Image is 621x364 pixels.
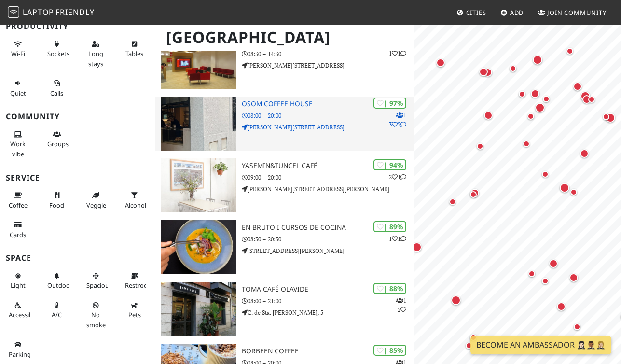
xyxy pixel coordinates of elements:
[555,300,567,313] div: Map marker
[242,162,414,170] h3: yasemin&tuncel café
[125,49,143,58] span: Work-friendly tables
[571,80,584,93] div: Map marker
[373,283,406,294] div: | 88%
[373,159,406,170] div: | 94%
[507,63,519,74] div: Map marker
[568,186,580,198] div: Map marker
[161,97,236,151] img: Osom Coffee House
[510,8,524,17] span: Add
[540,93,552,105] div: Map marker
[47,49,69,58] span: Power sockets
[128,310,141,319] span: Pet friendly
[373,221,406,232] div: | 89%
[44,75,69,101] button: Calls
[242,61,414,70] p: [PERSON_NAME][STREET_ADDRESS]
[6,268,30,294] button: Light
[83,268,108,294] button: Spacious
[410,240,424,254] div: Map marker
[580,93,593,106] div: Map marker
[47,281,72,290] span: Outdoor area
[122,187,147,213] button: Alcohol
[521,138,532,150] div: Map marker
[389,234,406,243] p: 1 1
[6,253,150,263] h3: Space
[44,268,69,294] button: Outdoor
[516,88,528,100] div: Map marker
[155,158,414,212] a: yasemin&tuncel café | 94% 21 yasemin&tuncel café 09:00 – 20:00 [PERSON_NAME][STREET_ADDRESS][PERS...
[497,4,528,21] a: Add
[86,201,106,210] span: Veggie
[373,345,406,356] div: | 85%
[125,201,146,210] span: Alcohol
[8,4,95,21] a: LaptopFriendly LaptopFriendly
[6,22,150,31] h3: Productivity
[49,201,64,210] span: Food
[453,4,490,21] a: Cities
[534,4,610,21] a: Join Community
[468,189,479,200] div: Map marker
[482,109,495,122] div: Map marker
[6,336,30,362] button: Parking
[158,24,412,51] h1: [GEOGRAPHIC_DATA]
[161,158,236,212] img: yasemin&tuncel café
[6,75,30,101] button: Quiet
[529,87,541,100] div: Map marker
[44,126,69,152] button: Groups
[83,297,108,333] button: No smoke
[6,126,30,162] button: Work vibe
[539,168,551,180] div: Map marker
[8,6,19,18] img: LaptopFriendly
[86,310,106,329] span: Smoke free
[125,281,153,290] span: Restroom
[434,56,447,69] div: Map marker
[373,98,406,109] div: | 97%
[6,217,30,242] button: Cards
[477,66,490,78] div: Map marker
[567,271,580,284] div: Map marker
[50,89,63,98] span: Video/audio calls
[463,340,475,351] div: Map marker
[482,66,494,79] div: Map marker
[474,140,486,152] div: Map marker
[47,140,69,148] span: Group tables
[447,196,458,208] div: Map marker
[10,89,26,98] span: Quiet
[44,187,69,213] button: Food
[122,36,147,62] button: Tables
[242,347,414,355] h3: Borbeen Coffee
[88,49,103,68] span: Long stays
[449,294,463,307] div: Map marker
[6,187,30,213] button: Coffee
[526,268,538,280] div: Map marker
[470,336,611,354] a: Become an Ambassador 🤵🏻‍♀️🤵🏾‍♂️🤵🏼‍♀️
[558,181,571,195] div: Map marker
[155,97,414,151] a: Osom Coffee House | 97% 132 Osom Coffee House 08:00 – 20:00 [PERSON_NAME][STREET_ADDRESS]
[389,172,406,182] p: 2 1
[83,36,108,71] button: Long stays
[578,147,591,160] div: Map marker
[547,8,607,17] span: Join Community
[242,246,414,255] p: [STREET_ADDRESS][PERSON_NAME]
[242,235,414,244] p: 08:30 – 20:30
[10,230,26,239] span: Credit cards
[44,297,69,323] button: A/C
[9,350,31,359] span: Parking
[531,53,544,67] div: Map marker
[533,101,547,114] div: Map marker
[242,123,414,132] p: [PERSON_NAME][STREET_ADDRESS]
[6,173,150,182] h3: Service
[539,275,551,287] div: Map marker
[9,310,38,319] span: Accessible
[242,224,414,232] h3: EN BRUTO I CURSOS DE COCINA
[83,187,108,213] button: Veggie
[6,297,30,323] button: Accessible
[604,111,617,125] div: Map marker
[44,36,69,62] button: Sockets
[10,140,26,158] span: People working
[571,321,583,333] div: Map marker
[525,111,537,122] div: Map marker
[242,184,414,194] p: [PERSON_NAME][STREET_ADDRESS][PERSON_NAME]
[242,111,414,120] p: 08:00 – 20:00
[468,332,479,343] div: Map marker
[389,111,406,129] p: 1 3 2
